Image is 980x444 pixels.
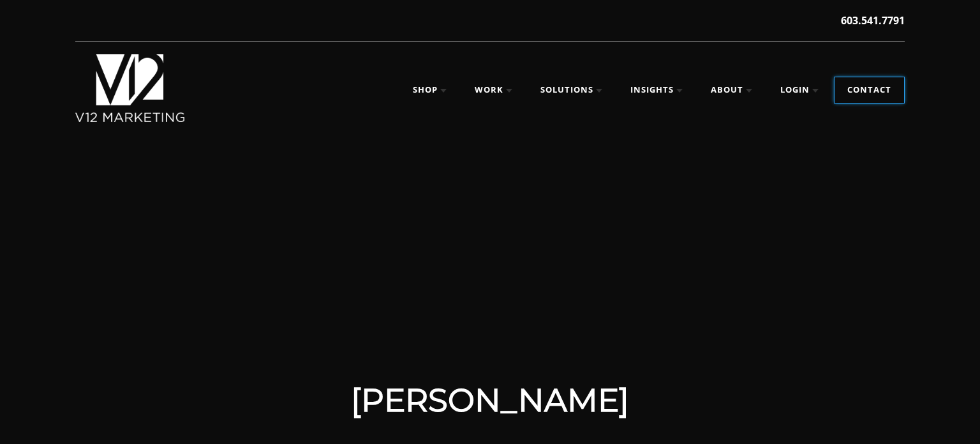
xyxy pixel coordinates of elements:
a: Insights [618,77,695,103]
img: V12 MARKETING, Concord NH [75,54,184,122]
a: Contact [835,77,904,103]
a: Solutions [528,77,615,103]
a: Login [768,77,831,103]
a: About [698,77,765,103]
a: 603.541.7791 [841,13,905,28]
iframe: Chat Widget [916,383,980,444]
a: Shop [400,77,459,103]
a: Work [462,77,525,103]
h1: [PERSON_NAME] [235,381,745,420]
